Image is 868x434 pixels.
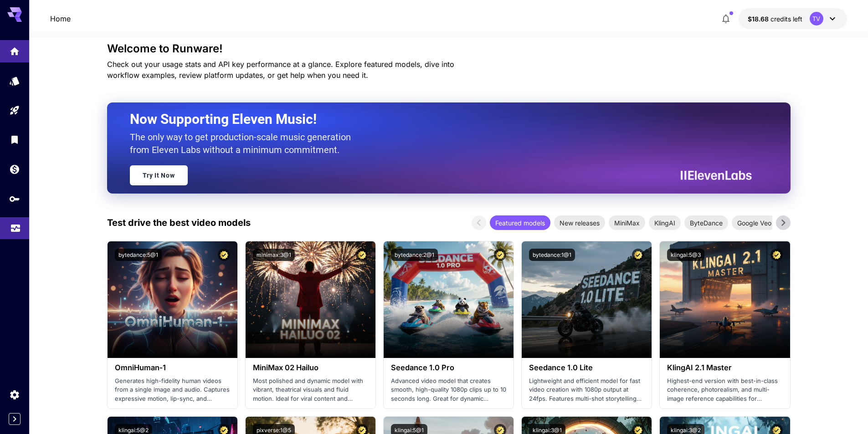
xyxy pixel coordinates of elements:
span: Featured models [490,218,550,228]
div: KlingAI [649,215,681,230]
a: Try It Now [130,165,188,185]
span: Google Veo [732,218,777,228]
span: New releases [554,218,605,228]
button: Certified Model – Vetted for best performance and includes a commercial license. [356,249,368,261]
button: Certified Model – Vetted for best performance and includes a commercial license. [770,249,783,261]
button: minimax:3@1 [253,249,295,261]
div: Library [9,134,20,145]
p: The only way to get production-scale music generation from Eleven Labs without a minimum commitment. [130,131,358,156]
div: Featured models [490,215,550,230]
button: $18.68147TV [739,8,847,29]
h3: Welcome to Runware! [107,42,791,55]
span: MiniMax [609,218,645,228]
div: Home [9,43,20,54]
a: Home [50,13,71,24]
img: alt [522,241,652,358]
span: KlingAI [649,218,681,228]
div: Settings [9,389,20,400]
div: Google Veo [732,215,777,230]
div: Usage [10,220,21,231]
img: alt [384,241,514,358]
img: alt [660,241,790,358]
div: API Keys [9,193,20,204]
div: Playground [9,105,20,116]
div: Wallet [9,163,20,175]
h2: Now Supporting Eleven Music! [130,111,745,128]
button: bytedance:5@1 [115,249,162,261]
div: TV [810,12,823,26]
p: Generates high-fidelity human videos from a single image and audio. Captures expressive motion, l... [115,377,230,403]
span: $18.68 [748,15,770,23]
div: $18.68147 [748,14,802,24]
span: ByteDance [684,218,728,228]
div: Models [9,75,20,87]
p: Most polished and dynamic model with vibrant, theatrical visuals and fluid motion. Ideal for vira... [253,377,368,403]
nav: breadcrumb [50,13,71,24]
div: ByteDance [684,215,728,230]
h3: OmniHuman‑1 [115,363,230,372]
button: bytedance:2@1 [391,249,438,261]
button: Certified Model – Vetted for best performance and includes a commercial license. [494,249,506,261]
button: bytedance:1@1 [529,249,575,261]
span: credits left [770,15,802,23]
p: Lightweight and efficient model for fast video creation with 1080p output at 24fps. Features mult... [529,377,644,403]
button: Expand sidebar [9,413,21,425]
h3: Seedance 1.0 Pro [391,363,506,372]
h3: KlingAI 2.1 Master [667,363,782,372]
h3: Seedance 1.0 Lite [529,363,644,372]
span: Check out your usage stats and API key performance at a glance. Explore featured models, dive int... [107,60,454,80]
p: Advanced video model that creates smooth, high-quality 1080p clips up to 10 seconds long. Great f... [391,377,506,403]
p: Highest-end version with best-in-class coherence, photorealism, and multi-image reference capabil... [667,377,782,403]
p: Test drive the best video models [107,216,251,230]
img: alt [246,241,375,358]
button: klingai:5@3 [667,249,704,261]
h3: MiniMax 02 Hailuo [253,363,368,372]
div: New releases [554,215,605,230]
button: Certified Model – Vetted for best performance and includes a commercial license. [632,249,644,261]
button: Certified Model – Vetted for best performance and includes a commercial license. [218,249,230,261]
img: alt [108,241,237,358]
div: MiniMax [609,215,645,230]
